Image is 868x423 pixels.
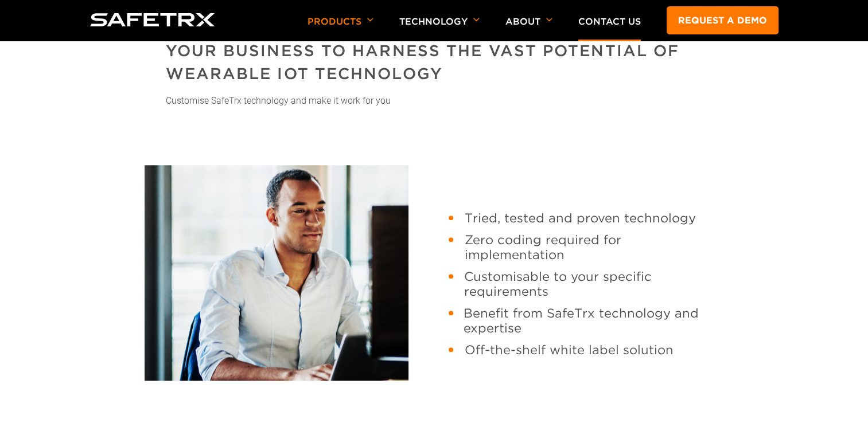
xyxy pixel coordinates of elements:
img: Arrow down icon [367,18,373,22]
span: Request a Demo [13,122,69,130]
img: Arrow down icon [473,18,480,22]
li: Zero coding required for implementation [449,232,724,262]
div: Vestlusvidin [811,368,868,423]
p: Technology [399,16,480,41]
img: Logo SafeTrx [90,13,215,26]
img: Arrow down icon [546,18,552,22]
span: Discover More [13,137,61,146]
a: Request a demo [667,6,779,34]
p: Products [308,16,373,41]
input: I agree to allow 8 West Consulting to store and process my personal data.* [3,244,10,251]
iframe: Chat Widget [811,368,868,423]
li: Tried, tested and proven technology [449,210,724,225]
input: Request a Demo [3,121,10,128]
input: Discover More [3,136,10,144]
li: Off-the-shelf white label solution [449,342,724,357]
h2: A uniquely configurable platform, enabling your business to harness the vast potential of wearabl... [166,17,703,85]
p: Customise SafeTrx technology and make it work for you [166,94,703,108]
li: Benefit from SafeTrx technology and expertise [449,305,724,335]
p: About [505,16,552,41]
li: Customisable to your specific requirements [449,269,724,299]
img: Office worker working [145,165,408,381]
a: Contact Us [578,16,641,27]
p: I agree to allow 8 West Consulting to store and process my personal data. [14,242,258,251]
